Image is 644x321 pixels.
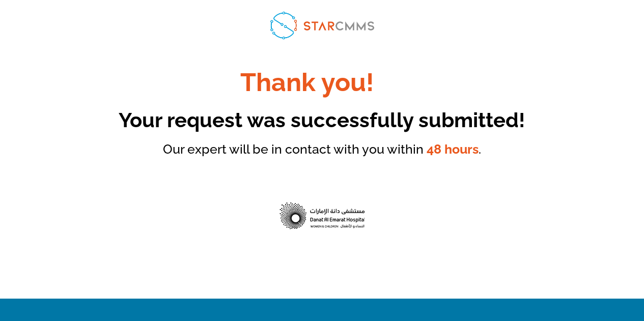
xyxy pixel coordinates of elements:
[65,141,580,157] div: .
[525,127,525,127] img: capterra_tracker.gif
[34,70,580,100] h1: Thank you!
[249,183,395,254] img: hospital (1)
[163,141,424,157] span: Our expert will be in contact with you within
[119,108,525,132] span: Your request was successfully submitted!
[427,141,479,157] strong: 48 hours
[265,7,379,44] img: STAR-Logo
